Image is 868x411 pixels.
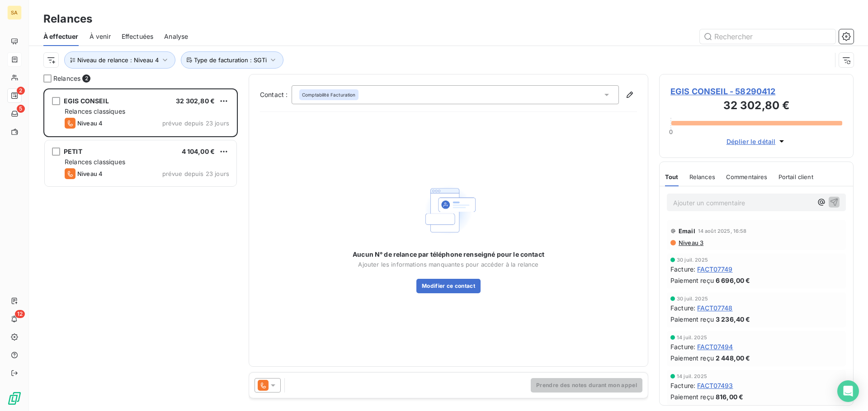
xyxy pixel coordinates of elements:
button: Modifier ce contact [416,279,481,293]
span: 14 juil. 2025 [677,374,707,379]
span: 2 [17,87,25,95]
span: Effectuées [122,32,154,41]
span: Relances classiques [65,158,125,166]
span: Tout [665,173,679,180]
span: 14 juil. 2025 [677,335,707,340]
span: 2 [82,74,90,83]
span: Ajouter les informations manquantes pour accéder à la relance [358,261,538,268]
div: grid [43,88,238,411]
span: FACT07748 [697,303,732,313]
h3: 32 302,80 € [670,97,842,115]
span: 14 août 2025, 16:58 [698,228,747,234]
img: Logo LeanPay [7,391,22,406]
span: Aucun N° de relance par téléphone renseigné pour le contact [353,250,544,259]
span: FACT07749 [697,264,732,274]
div: SA [7,5,22,20]
button: Prendre des notes durant mon appel [531,378,642,393]
span: 32 302,80 € [176,97,215,105]
span: 0 [669,128,673,135]
span: 30 juil. 2025 [677,296,708,301]
span: Relances [53,74,80,83]
span: Type de facturation : SGTi [194,56,267,64]
button: Déplier le détail [724,136,789,147]
button: Type de facturation : SGTi [181,51,283,69]
span: FACT07493 [697,381,733,390]
span: prévue depuis 23 jours [162,170,229,177]
span: 12 [15,310,25,318]
span: Paiement reçu [670,392,714,402]
span: Déplier le détail [726,137,776,146]
img: Empty state [420,181,477,240]
button: Niveau de relance : Niveau 4 [64,51,175,69]
span: Niveau de relance : Niveau 4 [77,56,159,64]
span: 5 [17,105,25,113]
span: Relances classiques [65,107,125,115]
span: Facture : [670,342,695,351]
span: 816,00 € [716,392,743,402]
span: Paiement reçu [670,353,714,363]
span: Paiement reçu [670,314,714,324]
span: Commentaires [726,173,768,180]
span: 30 juil. 2025 [677,257,708,263]
span: Paiement reçu [670,276,714,285]
span: Niveau 3 [678,239,703,246]
span: Facture : [670,381,695,390]
span: 3 236,40 € [716,314,750,324]
span: Facture : [670,264,695,274]
span: Niveau 4 [77,170,103,177]
span: prévue depuis 23 jours [162,120,229,127]
label: Contact : [260,90,292,99]
span: 2 448,00 € [716,353,750,363]
span: EGIS CONSEIL - 58290412 [670,85,842,97]
span: Comptabilité Facturation [302,92,356,98]
span: À effectuer [43,32,79,41]
span: Relances [689,173,715,180]
span: Facture : [670,303,695,313]
input: Rechercher [700,29,835,44]
span: 4 104,00 € [182,148,215,155]
div: Open Intercom Messenger [837,380,859,402]
span: 6 696,00 € [716,276,750,285]
span: Email [679,227,695,235]
span: À venir [90,32,111,41]
span: Niveau 4 [77,120,103,127]
span: PETIT [64,148,82,155]
h3: Relances [43,11,92,27]
span: FACT07494 [697,342,733,351]
span: EGIS CONSEIL [64,97,109,105]
span: Analyse [164,32,188,41]
span: Portail client [778,173,813,180]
